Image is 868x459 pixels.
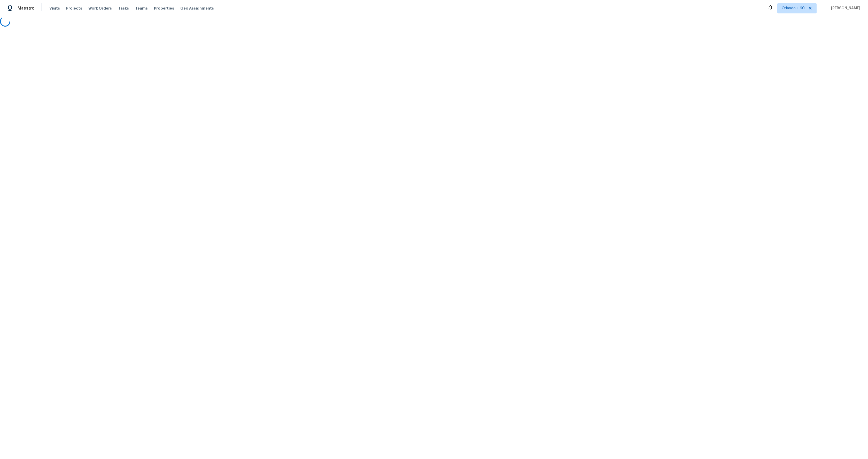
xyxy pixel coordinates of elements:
span: Visits [49,6,60,11]
span: Projects [66,6,82,11]
span: Geo Assignments [180,6,214,11]
span: Properties [154,6,174,11]
span: Teams [135,6,148,11]
span: [PERSON_NAME] [829,6,860,11]
span: Maestro [18,6,35,11]
span: Work Orders [88,6,112,11]
span: Orlando + 60 [782,6,805,11]
span: Tasks [118,6,129,10]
